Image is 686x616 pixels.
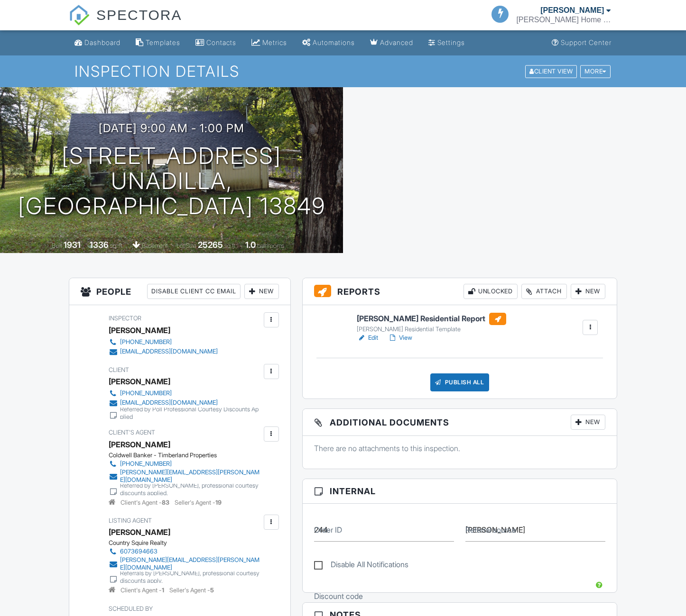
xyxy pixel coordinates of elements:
div: [PERSON_NAME] [109,323,170,337]
a: Contacts [192,34,240,52]
h3: Reports [303,278,617,305]
a: SPECTORA [69,14,182,32]
a: [EMAIL_ADDRESS][DOMAIN_NAME] [109,347,218,356]
a: [PHONE_NUMBER] [109,389,261,398]
div: 1.0 [245,240,256,250]
span: sq.ft. [224,242,236,249]
div: Contacts [206,38,236,46]
div: Advanced [380,38,413,46]
span: Client [109,366,129,373]
div: [PERSON_NAME][EMAIL_ADDRESS][PERSON_NAME][DOMAIN_NAME] [120,469,261,484]
a: [PHONE_NUMBER] [109,459,261,469]
a: [PERSON_NAME] [109,437,170,452]
div: Publish All [430,373,490,391]
div: Country Squire Realty [109,539,269,547]
span: Built [52,242,62,249]
span: Inspector [109,315,141,322]
div: Referred by [PERSON_NAME], professional courtesy discounts applied. [120,482,261,497]
div: Disable Client CC Email [147,284,241,299]
strong: 1 [162,587,164,594]
span: SPECTORA [96,5,182,25]
span: Client's Agent - [121,587,166,594]
div: Unlocked [464,284,518,299]
a: [EMAIL_ADDRESS][DOMAIN_NAME] [109,398,261,408]
a: [PHONE_NUMBER] [109,337,218,347]
div: Support Center [561,38,612,46]
span: Client's Agent [109,429,155,436]
div: Client View [525,65,577,78]
div: Templates [146,38,180,46]
div: 25265 [198,240,223,250]
div: Attach [521,284,567,299]
a: 6073694663 [109,547,261,556]
h3: Internal [303,479,617,504]
p: There are no attachments to this inspection. [314,443,606,453]
span: bathrooms [257,242,284,249]
label: Referral source [465,525,516,535]
h6: [PERSON_NAME] Residential Report [357,313,506,325]
span: Listing Agent [109,517,152,524]
span: Client's Agent - [121,499,171,506]
div: [PERSON_NAME] [109,374,170,389]
a: [PERSON_NAME][EMAIL_ADDRESS][PERSON_NAME][DOMAIN_NAME] [109,469,261,484]
div: Metrics [262,38,287,46]
img: The Best Home Inspection Software - Spectora [69,5,90,26]
span: Seller's Agent - [175,499,222,506]
div: More [580,65,611,78]
a: [PERSON_NAME] [109,525,170,539]
a: Edit [357,333,378,343]
div: [EMAIL_ADDRESS][DOMAIN_NAME] [120,399,218,407]
h3: Additional Documents [303,409,617,436]
div: 6073694663 [120,548,158,555]
a: View [388,333,412,343]
div: Kincaid Home Inspection Services [516,15,611,25]
a: Dashboard [71,34,124,52]
div: 1336 [90,240,109,250]
span: Scheduled By [109,605,153,612]
div: New [571,284,605,299]
label: Disable All Notifications [314,560,408,572]
div: New [571,415,605,430]
div: Coldwell Banker - Timberland Properties [109,452,269,459]
div: [EMAIL_ADDRESS][DOMAIN_NAME] [120,348,218,355]
strong: 19 [215,499,222,506]
div: Referred by Poll Professional Courtesy Discounts Applied [120,406,261,421]
span: Lot Size [176,242,196,249]
label: Order ID [314,525,342,535]
span: sq. ft. [110,242,123,249]
a: [PERSON_NAME] Residential Report [PERSON_NAME] Residential Template [357,313,506,334]
div: [PERSON_NAME][EMAIL_ADDRESS][PERSON_NAME][DOMAIN_NAME] [120,556,261,571]
div: New [244,284,279,299]
a: Client View [524,67,579,74]
span: Seller's Agent - [169,587,214,594]
div: Settings [437,38,465,46]
div: [PERSON_NAME] [540,6,604,15]
a: Metrics [248,34,291,52]
h1: [STREET_ADDRESS] Unadilla, [GEOGRAPHIC_DATA] 13849 [15,144,328,218]
a: [PERSON_NAME][EMAIL_ADDRESS][PERSON_NAME][DOMAIN_NAME] [109,556,261,571]
a: Templates [132,34,184,52]
div: [PHONE_NUMBER] [120,460,172,468]
div: [PHONE_NUMBER] [120,338,172,346]
a: Advanced [366,34,417,52]
h3: People [69,278,290,305]
div: Referrals by [PERSON_NAME], professional courtesy discounts apply. [120,570,261,585]
strong: 83 [162,499,169,506]
a: Support Center [548,34,615,52]
a: Automations (Basic) [298,34,359,52]
div: Dashboard [84,38,121,46]
strong: 5 [210,587,214,594]
label: Discount code [314,591,363,601]
span: basement [142,242,167,249]
div: Automations [313,38,355,46]
div: 1931 [64,240,81,250]
a: Settings [425,34,469,52]
h1: Inspection Details [74,63,611,80]
div: [PHONE_NUMBER] [120,390,172,397]
div: [PERSON_NAME] Residential Template [357,326,506,333]
h3: [DATE] 9:00 am - 1:00 pm [99,122,244,135]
